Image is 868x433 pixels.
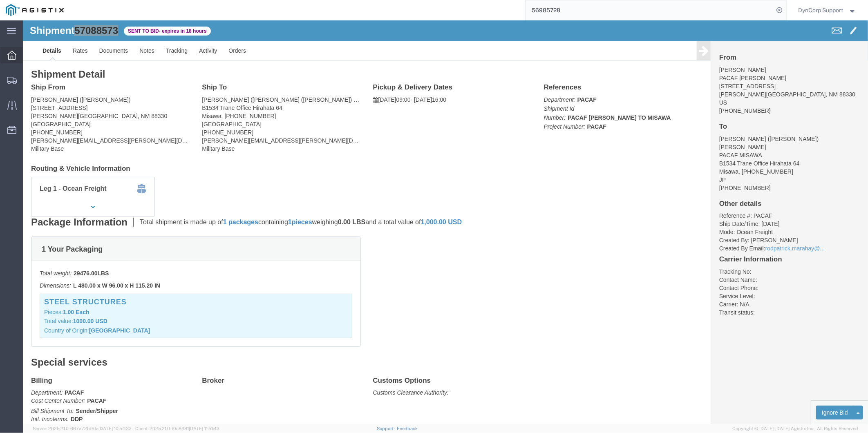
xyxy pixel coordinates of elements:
span: DynCorp Support [799,6,843,15]
span: Server: 2025.21.0-667a72bf6fa [33,426,132,431]
span: [DATE] 10:54:32 [98,426,132,431]
button: DynCorp Support [798,5,857,15]
span: [DATE] 11:51:43 [189,426,219,431]
input: Search for shipment number, reference number [526,0,774,20]
iframe: FS Legacy Container [23,20,868,424]
img: logo [6,4,64,16]
a: Feedback [397,426,418,431]
span: Copyright © [DATE]-[DATE] Agistix Inc., All Rights Reserved [732,425,858,432]
a: Support [377,426,397,431]
span: Client: 2025.21.0-f0c8481 [135,426,219,431]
